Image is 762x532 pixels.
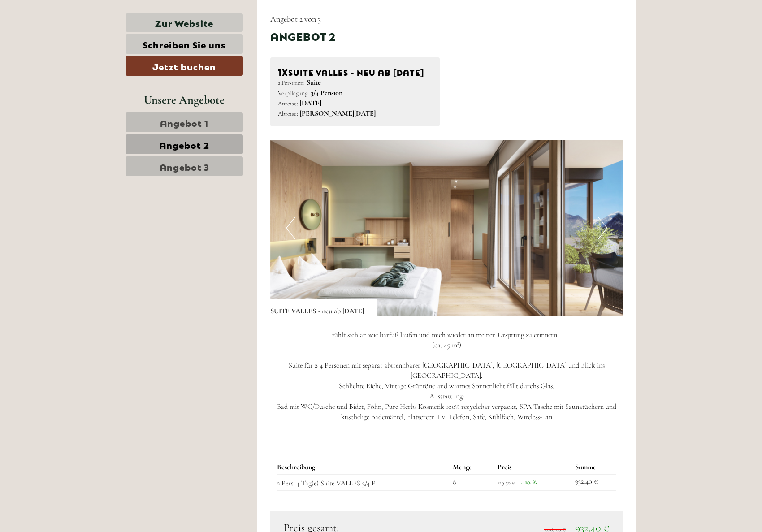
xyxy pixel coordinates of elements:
div: SUITE VALLES - neu ab [DATE] [278,65,433,78]
b: Suite [307,78,321,87]
button: Senden [290,232,353,252]
div: SUITE VALLES - neu ab [DATE] [270,299,377,316]
span: Angebot 1 [160,116,208,129]
b: 3/4 Pension [311,88,342,97]
span: Angebot 2 von 3 [270,14,321,24]
a: Zur Website [126,13,243,32]
th: Summe [571,460,616,474]
img: image [270,140,623,316]
th: Menge [449,460,494,474]
b: [PERSON_NAME][DATE] [300,109,376,118]
button: Previous [286,217,295,239]
span: 129,50 € [498,480,515,486]
th: Beschreibung [277,460,450,474]
div: Sie [226,26,340,33]
small: Anreise: [278,99,298,107]
small: Verpflegung: [278,89,309,97]
div: Unsere Angebote [126,91,243,108]
div: Angebot 2 [270,28,336,43]
td: 932,40 € [571,475,616,491]
a: Schreiben Sie uns [126,34,243,54]
button: Next [598,217,607,239]
span: - 10 % [521,478,537,487]
div: Montag [156,7,197,22]
div: Guten Tag, wie können wir Ihnen helfen? [221,24,346,52]
span: Angebot 3 [160,160,209,173]
b: [DATE] [300,99,321,108]
td: 2 Pers. 4 Tag(e) Suite VALLES 3/4 P [277,475,450,491]
small: Abreise: [278,110,298,117]
small: 2 Personen: [278,79,305,87]
th: Preis [494,460,572,474]
p: Fühlt sich an wie barfuß laufen und mich wieder an meinen Ursprung zu erinnern… (ca. 45 m²) Suite... [270,330,623,422]
span: Angebot 2 [159,138,209,151]
td: 8 [449,475,494,491]
b: 1x [278,65,288,78]
small: 14:00 [226,43,340,50]
a: Jetzt buchen [126,56,243,76]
